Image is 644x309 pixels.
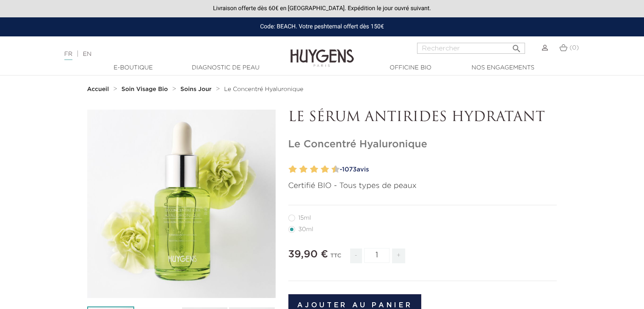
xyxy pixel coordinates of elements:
[301,163,307,176] label: 4
[350,248,362,263] span: -
[461,63,545,72] a: Nos engagements
[368,63,453,72] a: Officine Bio
[288,138,557,151] h1: Le Concentré Hyaluronique
[330,247,341,270] div: TTC
[323,163,329,176] label: 8
[364,248,390,263] input: Quantité
[298,163,301,176] label: 3
[122,86,168,92] strong: Soin Visage Bio
[337,163,557,176] a: -1073avis
[287,163,290,176] label: 1
[333,163,340,176] label: 10
[290,163,297,176] label: 2
[392,248,406,263] span: +
[308,163,311,176] label: 5
[224,86,303,92] span: Le Concentré Hyaluronique
[288,110,557,126] p: LE SÉRUM ANTIRIDES HYDRATANT
[180,86,213,93] a: Soins Jour
[288,180,557,192] p: Certifié BIO - Tous types de peaux
[288,215,321,221] label: 15ml
[180,86,212,92] strong: Soins Jour
[87,86,111,93] a: Accueil
[288,226,323,233] label: 30ml
[509,40,524,52] button: 
[312,163,318,176] label: 6
[224,86,303,93] a: Le Concentré Hyaluronique
[83,51,91,57] a: EN
[290,36,354,68] img: Huygens
[417,43,525,54] input: Rechercher
[330,163,333,176] label: 9
[64,51,72,60] a: FR
[511,41,522,51] i: 
[342,166,357,173] span: 1073
[183,63,268,72] a: Diagnostic de peau
[122,86,170,93] a: Soin Visage Bio
[87,86,109,92] strong: Accueil
[288,249,328,259] span: 39,90 €
[91,63,176,72] a: E-Boutique
[569,45,579,51] span: (0)
[319,163,322,176] label: 7
[60,49,262,59] div: |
